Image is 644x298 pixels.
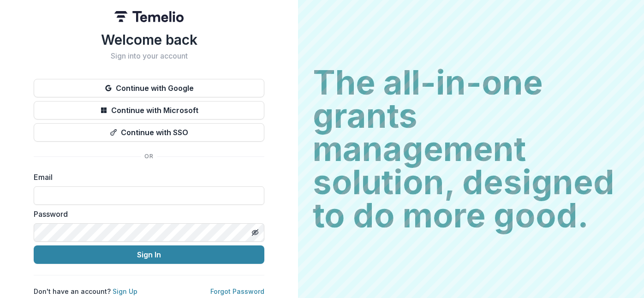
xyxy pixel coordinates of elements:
[34,31,264,48] h1: Welcome back
[34,245,264,264] button: Sign In
[248,225,262,240] button: Toggle password visibility
[34,101,264,119] button: Continue with Microsoft
[34,172,259,183] label: Email
[34,209,259,220] label: Password
[210,287,264,295] a: Forgot Password
[34,286,137,296] p: Don't have an account?
[34,52,264,60] h2: Sign into your account
[114,11,184,22] img: Temelio
[113,287,137,295] a: Sign Up
[34,79,264,97] button: Continue with Google
[34,123,264,142] button: Continue with SSO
